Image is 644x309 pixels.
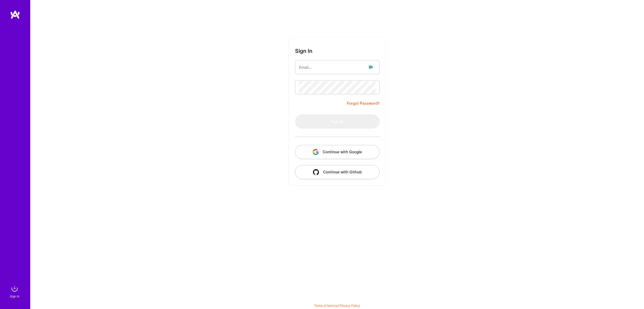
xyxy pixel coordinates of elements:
a: Forgot Password? [347,100,380,106]
img: icon [313,149,319,155]
button: Sign In [295,114,380,129]
a: Terms of Service [314,304,338,307]
div: © 2025 ATeams Inc., All rights reserved. [30,294,644,306]
a: Privacy Policy [340,304,360,307]
input: Email... [299,61,376,74]
h3: Sign In [295,48,312,54]
div: Sign In [10,294,19,299]
img: sign in [10,284,20,294]
span: | [314,304,360,307]
button: Continue with Google [295,145,380,159]
img: logo [10,10,20,19]
a: sign inSign In [11,284,20,299]
img: icon [313,169,319,175]
button: Continue with Github [295,165,380,179]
